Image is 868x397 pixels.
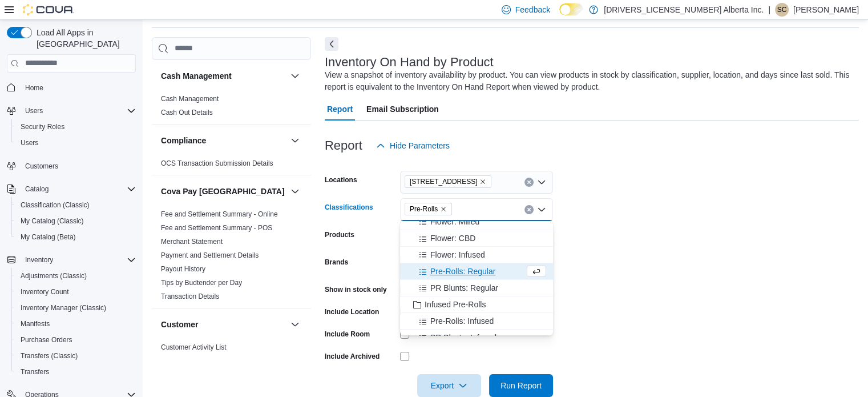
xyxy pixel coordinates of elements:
[430,282,498,294] span: PR Blunts: Regular
[2,103,140,119] button: Users
[21,253,136,267] span: Inventory
[21,81,48,95] a: Home
[11,332,140,348] button: Purchase Orders
[325,175,357,185] label: Locations
[424,374,474,397] span: Export
[16,285,136,299] span: Inventory Count
[2,79,140,96] button: Home
[21,182,136,196] span: Catalog
[152,207,311,308] div: Cova Pay [GEOGRAPHIC_DATA]
[21,182,53,196] button: Catalog
[2,181,140,197] button: Catalog
[430,315,494,327] span: Pre-Rolls: Infused
[430,216,479,227] span: Flower: Milled
[161,135,206,146] h3: Compliance
[21,122,64,131] span: Security Roles
[21,159,136,173] span: Customers
[288,69,302,83] button: Cash Management
[288,134,302,147] button: Compliance
[161,70,286,82] button: Cash Management
[21,159,63,173] a: Customers
[2,252,140,268] button: Inventory
[11,268,140,284] button: Adjustments (Classic)
[16,136,43,150] a: Users
[537,178,546,187] button: Open list of options
[11,316,140,332] button: Manifests
[777,3,787,17] span: SC
[325,258,348,267] label: Brands
[161,357,235,365] a: Customer Loyalty Points
[489,374,553,397] button: Run Report
[500,380,542,391] span: Run Report
[21,287,69,296] span: Inventory Count
[152,157,311,175] div: Compliance
[16,333,136,347] span: Purchase Orders
[21,253,58,267] button: Inventory
[366,98,439,121] span: Email Subscription
[161,94,219,103] span: Cash Management
[400,214,553,230] button: Flower: Milled
[161,238,223,246] a: Merchant Statement
[21,200,90,210] span: Classification (Classic)
[16,198,136,212] span: Classification (Classic)
[325,352,380,361] label: Include Archived
[325,230,354,239] label: Products
[325,69,853,93] div: View a snapshot of inventory availability by product. You can view products in stock by classific...
[161,265,205,273] a: Payout History
[161,210,278,219] span: Fee and Settlement Summary - Online
[775,3,789,17] div: Shelley Crossman
[400,330,553,346] button: PR Blunts: Infused
[405,203,452,215] span: Pre-Rolls
[400,247,553,263] button: Flower: Infused
[161,70,232,82] h3: Cash Management
[16,269,136,283] span: Adjustments (Classic)
[11,229,140,245] button: My Catalog (Beta)
[16,269,91,283] a: Adjustments (Classic)
[161,224,272,232] a: Fee and Settlement Summary - POS
[430,249,485,260] span: Flower: Infused
[11,364,140,380] button: Transfers
[524,178,534,187] button: Clear input
[25,106,43,115] span: Users
[400,230,553,247] button: Flower: CBD
[161,292,219,300] a: Transaction Details
[524,205,534,214] button: Clear input
[440,206,447,212] button: Remove Pre-Rolls from selection in this group
[32,27,136,50] span: Load All Apps in [GEOGRAPHIC_DATA]
[400,263,553,280] button: Pre-Rolls: Regular
[152,92,311,124] div: Cash Management
[21,104,47,118] button: Users
[161,343,227,352] span: Customer Activity List
[604,3,764,17] p: [DRIVERS_LICENSE_NUMBER] Alberta Inc.
[793,3,859,17] p: [PERSON_NAME]
[11,348,140,364] button: Transfers (Classic)
[16,136,136,150] span: Users
[515,4,550,15] span: Feedback
[21,335,72,344] span: Purchase Orders
[161,292,219,301] span: Transaction Details
[161,251,259,259] a: Payment and Settlement Details
[325,139,362,153] h3: Report
[410,176,478,187] span: [STREET_ADDRESS]
[327,98,353,121] span: Report
[161,319,286,330] button: Customer
[16,317,54,331] a: Manifests
[21,319,50,328] span: Manifests
[25,162,58,171] span: Customers
[11,135,140,151] button: Users
[16,120,136,134] span: Security Roles
[161,159,273,168] span: OCS Transaction Submission Details
[161,264,205,274] span: Payout History
[400,313,553,330] button: Pre-Rolls: Infused
[430,266,495,277] span: Pre-Rolls: Regular
[11,284,140,300] button: Inventory Count
[161,356,235,366] span: Customer Loyalty Points
[325,37,338,51] button: Next
[161,186,286,197] button: Cova Pay [GEOGRAPHIC_DATA]
[161,251,259,260] span: Payment and Settlement Details
[11,119,140,135] button: Security Roles
[16,365,136,379] span: Transfers
[21,104,136,118] span: Users
[23,4,74,15] img: Cova
[161,186,285,197] h3: Cova Pay [GEOGRAPHIC_DATA]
